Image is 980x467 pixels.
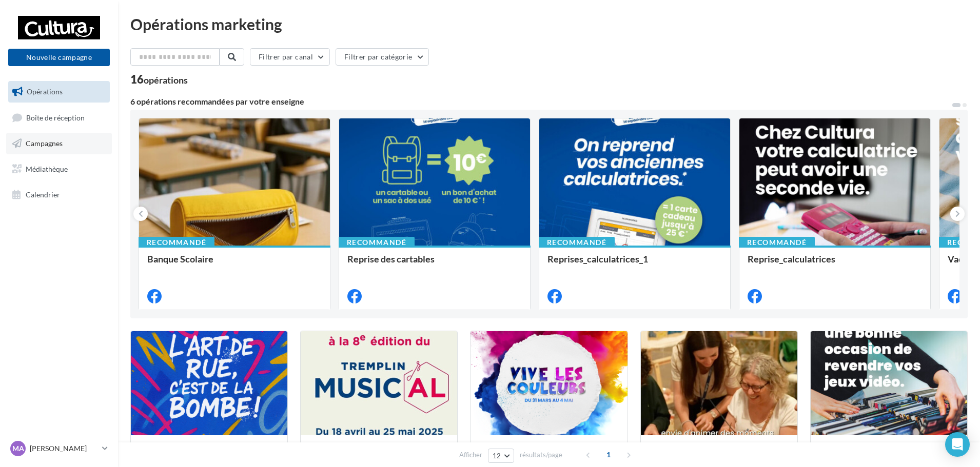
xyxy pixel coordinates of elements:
[336,48,429,66] button: Filtrer par catégorie
[739,237,815,248] div: Recommandé
[6,133,112,154] a: Campagnes
[26,165,68,173] span: Médiathèque
[459,450,482,460] span: Afficher
[748,254,922,274] div: Reprise_calculatrices
[8,49,110,66] button: Nouvelle campagne
[147,254,322,274] div: Banque Scolaire
[130,74,188,85] div: 16
[945,432,970,457] div: Open Intercom Messenger
[8,439,110,458] a: MA [PERSON_NAME]
[144,75,188,85] div: opérations
[30,443,98,454] p: [PERSON_NAME]
[488,449,514,463] button: 12
[130,97,951,106] div: 6 opérations recommandées par votre enseigne
[250,48,330,66] button: Filtrer par canal
[26,139,63,148] span: Campagnes
[27,87,63,96] span: Opérations
[6,81,112,103] a: Opérations
[6,158,112,180] a: Médiathèque
[339,237,415,248] div: Recommandé
[547,254,722,274] div: Reprises_calculatrices_1
[12,443,24,454] span: MA
[539,237,615,248] div: Recommandé
[347,254,522,274] div: Reprise des cartables
[26,113,85,121] span: Boîte de réception
[520,450,562,460] span: résultats/page
[130,16,968,32] div: Opérations marketing
[6,184,112,206] a: Calendrier
[600,446,617,463] span: 1
[26,190,60,198] span: Calendrier
[493,452,501,460] span: 12
[139,237,214,248] div: Recommandé
[6,107,112,129] a: Boîte de réception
